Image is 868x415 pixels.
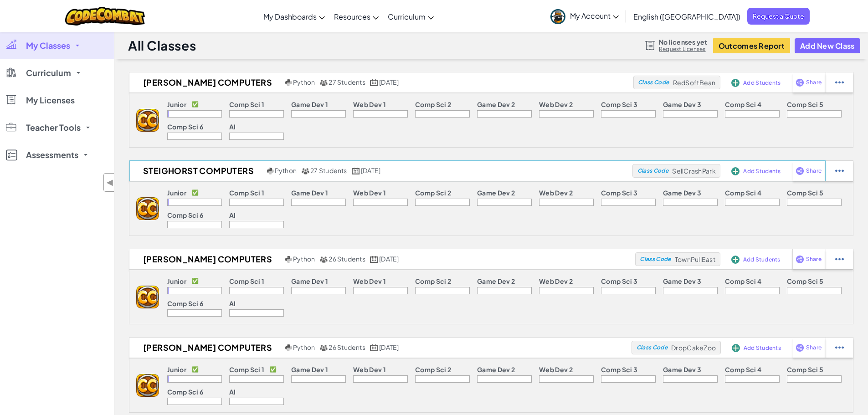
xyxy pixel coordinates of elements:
[192,277,199,285] p: ✅
[379,343,399,351] span: [DATE]
[334,12,370,21] span: Resources
[106,176,114,189] span: ◀
[601,277,637,285] p: Comp Sci 3
[570,11,619,20] span: My Account
[640,256,671,262] span: Class Code
[259,4,329,29] a: My Dashboards
[167,366,186,373] p: Junior
[672,167,715,175] span: SellCrashPark
[167,123,203,130] p: Comp Sci 6
[539,189,573,196] p: Web Dev 2
[129,252,283,266] h2: [PERSON_NAME] Computers
[629,4,745,29] a: English ([GEOGRAPHIC_DATA])
[167,388,203,395] p: Comp Sci 6
[725,277,761,285] p: Comp Sci 4
[796,167,804,175] img: IconShare_Purple.svg
[633,12,740,21] span: English ([GEOGRAPHIC_DATA])
[291,101,328,108] p: Game Dev 1
[167,189,186,196] p: Junior
[26,123,81,132] span: Teacher Tools
[796,78,804,87] img: IconShare_Purple.svg
[835,167,844,175] img: IconStudentEllipsis.svg
[285,79,292,86] img: python.png
[637,168,668,174] span: Class Code
[796,343,804,352] img: IconShare_Purple.svg
[477,366,515,373] p: Game Dev 2
[136,109,159,132] img: logo
[26,69,71,77] span: Curriculum
[806,80,822,85] span: Share
[787,101,823,108] p: Comp Sci 5
[743,169,781,174] span: Add Students
[26,41,70,50] span: My Classes
[743,80,781,86] span: Add Students
[310,166,347,174] span: 27 Students
[319,79,328,86] img: MultipleUsers.png
[663,189,701,196] p: Game Dev 3
[663,277,701,285] p: Game Dev 3
[129,76,633,89] a: [PERSON_NAME] Computers Python 27 Students [DATE]
[285,344,292,351] img: python.png
[383,4,438,29] a: Curriculum
[806,256,822,262] span: Share
[796,255,804,263] img: IconShare_Purple.svg
[275,166,297,174] span: Python
[229,300,236,307] p: AI
[267,168,274,174] img: python.png
[539,101,573,108] p: Web Dev 2
[539,277,573,285] p: Web Dev 2
[353,277,386,285] p: Web Dev 1
[136,374,159,397] img: logo
[477,277,515,285] p: Game Dev 2
[731,79,740,87] img: IconAddStudents.svg
[270,366,277,373] p: ✅
[319,344,328,351] img: MultipleUsers.png
[787,366,823,373] p: Comp Sci 5
[352,168,360,174] img: calendar.svg
[731,256,740,264] img: IconAddStudents.svg
[129,76,283,89] h2: [PERSON_NAME] Computers
[129,341,283,354] h2: [PERSON_NAME] Computers
[301,168,309,174] img: MultipleUsers.png
[415,366,451,373] p: Comp Sci 2
[835,343,844,352] img: IconStudentEllipsis.svg
[725,101,761,108] p: Comp Sci 4
[291,277,328,285] p: Game Dev 1
[329,343,365,351] span: 26 Students
[291,366,328,373] p: Game Dev 1
[601,101,637,108] p: Comp Sci 3
[713,38,790,53] button: Outcomes Report
[539,366,573,373] p: Web Dev 2
[787,277,823,285] p: Comp Sci 5
[659,46,707,53] a: Request Licenses
[806,345,822,350] span: Share
[229,123,236,130] p: AI
[192,366,199,373] p: ✅
[229,388,236,395] p: AI
[546,2,623,31] a: My Account
[128,37,196,54] h1: All Classes
[673,78,716,87] span: RedSoftBean
[835,78,844,87] img: IconStudentEllipsis.svg
[192,101,199,108] p: ✅
[675,255,715,263] span: TownPullEast
[167,277,186,285] p: Junior
[26,151,78,159] span: Assessments
[263,12,317,21] span: My Dashboards
[638,80,669,85] span: Class Code
[229,211,236,219] p: AI
[747,8,810,25] a: Request a Quote
[229,101,264,108] p: Comp Sci 1
[806,168,822,174] span: Share
[26,96,75,104] span: My Licenses
[744,345,781,351] span: Add Students
[353,366,386,373] p: Web Dev 1
[361,166,380,174] span: [DATE]
[129,164,632,178] a: Steighorst Computers Python 27 Students [DATE]
[370,79,378,86] img: calendar.svg
[136,286,159,308] img: logo
[167,300,203,307] p: Comp Sci 6
[731,167,740,175] img: IconAddStudents.svg
[835,255,844,263] img: IconStudentEllipsis.svg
